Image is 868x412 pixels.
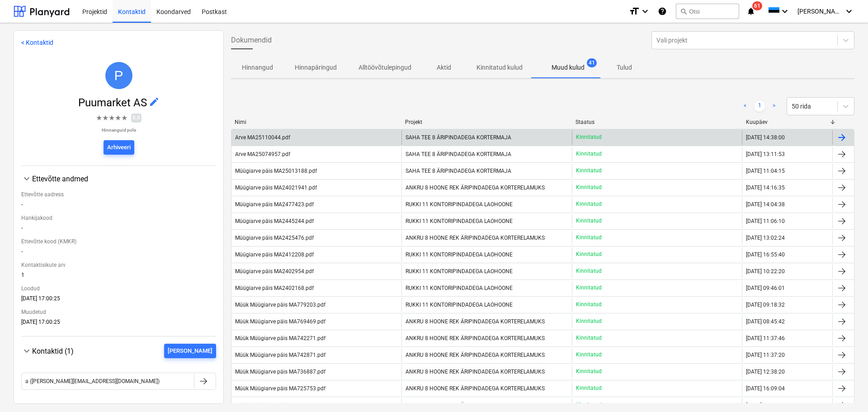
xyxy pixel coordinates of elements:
[105,62,132,89] div: Puumarket
[476,63,523,72] p: Kinnitatud kulud
[406,218,513,224] span: RUKKI 11 KONTORIPINDADEGA LAOHOONE
[406,369,545,375] span: ANKRU 8 HOONE REK ÄRIPINDADEGA KORTERELAMUKS
[235,335,325,341] div: Müük Müügiarve päis MA742271.pdf
[406,352,545,358] span: ANKRU 8 HOONE REK ÄRIPINDADEGA KORTERELAMUKS
[576,351,602,359] p: Kinnitatud
[576,284,602,292] p: Kinnitatud
[576,368,602,375] p: Kinnitatud
[406,251,513,258] span: RUKKI 11 KONTORIPINDADEGA LAOHOONE
[235,285,314,291] div: Müügiarve päis MA2402168.pdf
[680,8,687,15] span: search
[640,6,651,17] i: keyboard_arrow_down
[746,335,785,341] div: [DATE] 11:37:46
[235,369,325,375] div: Müük Müügiarve päis MA736887.pdf
[576,334,602,342] p: Kinnitatud
[406,335,545,341] span: ANKRU 8 HOONE REK ÄRIPINDADEGA KORTERELAMUKS
[235,302,325,308] div: Müük Müügiarve päis MA779203.pdf
[746,268,785,275] div: [DATE] 10:22:20
[844,6,854,17] i: keyboard_arrow_down
[746,151,785,157] div: [DATE] 13:11:53
[21,358,216,401] div: Kontaktid (1)[PERSON_NAME]
[121,113,127,123] span: ★
[576,200,602,208] p: Kinnitatud
[746,185,785,191] div: [DATE] 14:16:35
[746,285,785,291] div: [DATE] 09:46:01
[235,134,290,141] div: Arve MA25110044.pdf
[235,385,325,392] div: Müük Müügiarve päis MA725753.pdf
[746,168,785,174] div: [DATE] 11:04:15
[96,113,102,123] span: ★
[21,201,216,211] div: -
[102,113,108,123] span: ★
[21,173,216,184] div: Ettevõtte andmed
[576,384,602,392] p: Kinnitatud
[115,113,121,123] span: ★
[295,63,337,72] p: Hinnapäringud
[576,234,602,242] p: Kinnitatud
[576,167,602,175] p: Kinnitatud
[746,6,755,17] i: notifications
[740,101,750,112] a: Previous page
[235,119,398,125] div: Nimi
[576,301,602,308] p: Kinnitatud
[746,201,785,208] div: [DATE] 14:04:38
[131,114,142,122] span: 0,0
[746,235,785,241] div: [DATE] 13:02:24
[235,352,325,358] div: Müük Müügiarve päis MA742871.pdf
[78,96,149,109] span: Puumarket AS
[405,119,568,125] div: Projekt
[21,295,216,305] div: [DATE] 17:00:25
[406,185,545,191] span: ANKRU 8 HOONE REK ÄRIPINDADEGA KORTERELAMUKS
[21,272,216,282] div: 1
[149,96,160,107] span: edit
[359,63,411,72] p: Alltöövõtulepingud
[406,134,511,141] span: SAHA TEE 8 ÄRIPINDADEGA KORTERMAJA
[21,225,216,235] div: -
[21,184,216,329] div: Ettevõtte andmed
[752,1,762,10] span: 61
[235,235,314,241] div: Müügiarve päis MA2425476.pdf
[746,369,785,375] div: [DATE] 12:38:20
[21,282,216,295] div: Loodud
[823,369,868,412] iframe: Chat Widget
[235,218,314,224] div: Müügiarve päis MA2445244.pdf
[114,68,123,83] span: P
[746,352,785,358] div: [DATE] 11:37:20
[658,6,667,17] i: Abikeskus
[406,201,513,208] span: RUKKI 11 KONTORIPINDADEGA LAOHOONE
[406,318,545,325] span: ANKRU 8 HOONE REK ÄRIPINDADEGA KORTERELAMUKS
[235,168,317,174] div: Müügiarve päis MA25013188.pdf
[746,119,829,125] div: Kuupäev
[231,35,272,46] span: Dokumendid
[576,317,602,325] p: Kinnitatud
[164,344,216,358] button: [PERSON_NAME]
[21,248,216,258] div: -
[746,318,785,325] div: [DATE] 08:45:42
[576,217,602,225] p: Kinnitatud
[235,402,325,408] div: Müük Müügiarve päis MA718776.pdf
[746,251,785,258] div: [DATE] 16:55:40
[21,305,216,319] div: Muudetud
[168,346,212,356] div: [PERSON_NAME]
[576,184,602,191] p: Kinnitatud
[587,58,597,67] span: 41
[235,185,317,191] div: Müügiarve päis MA24021941.pdf
[406,168,511,174] span: SAHA TEE 8 ÄRIPINDADEGA KORTERMAJA
[779,6,790,17] i: keyboard_arrow_down
[21,319,216,329] div: [DATE] 17:00:25
[235,251,314,258] div: Müügiarve päis MA2412208.pdf
[406,268,513,275] span: RUKKI 11 KONTORIPINDADEGA LAOHOONE
[406,151,511,157] span: SAHA TEE 8 ÄRIPINDADEGA KORTERMAJA
[235,268,314,275] div: Müügiarve päis MA2402954.pdf
[107,142,131,153] div: Arhiveeri
[576,150,602,158] p: Kinnitatud
[576,251,602,258] p: Kinnitatud
[746,134,785,141] div: [DATE] 14:38:00
[406,285,513,291] span: RUKKI 11 KONTORIPINDADEGA LAOHOONE
[242,63,273,72] p: Hinnangud
[676,4,739,19] button: Otsi
[96,127,142,133] p: Hinnanguid pole
[21,188,216,201] div: Ettevõtte aadress
[21,344,216,358] div: Kontaktid (1)[PERSON_NAME]
[25,378,160,384] div: a ([PERSON_NAME][EMAIL_ADDRESS][DOMAIN_NAME])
